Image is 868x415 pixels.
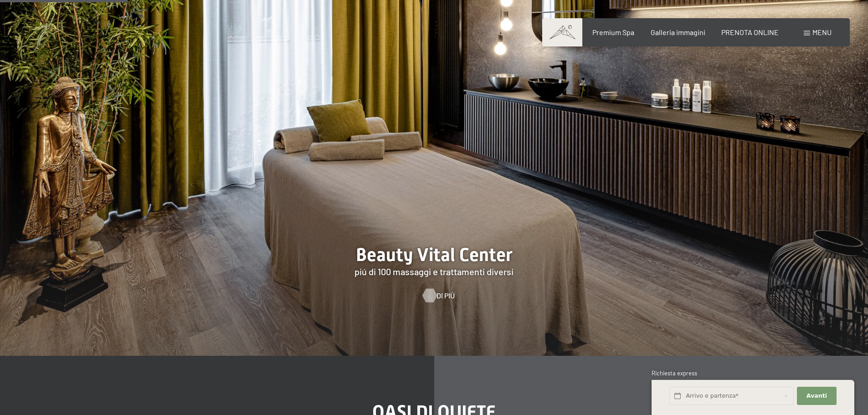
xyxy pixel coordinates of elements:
span: Menu [812,28,832,36]
a: Di più [423,291,446,301]
span: Richiesta express [652,369,697,377]
span: Di più [437,291,455,301]
a: Premium Spa [592,28,634,36]
a: Galleria immagini [651,28,705,36]
a: PRENOTA ONLINE [721,28,779,36]
button: Avanti [797,387,836,405]
span: Avanti [806,392,827,400]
